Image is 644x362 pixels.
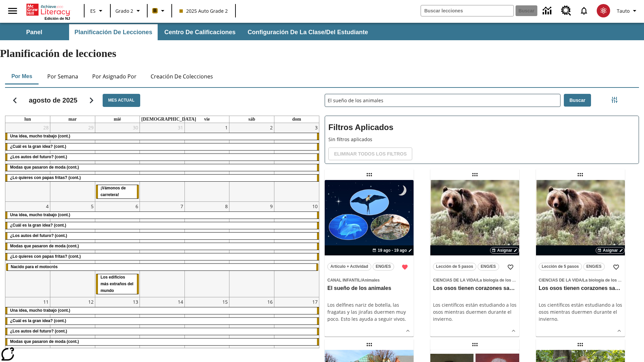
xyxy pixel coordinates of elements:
[610,261,622,273] button: Añadir a mis Favoritas
[159,24,241,40] button: Centro de calificaciones
[433,276,517,284] span: Tema: Ciencias de la Vida/La biología de los sistemas humanos y la salud
[140,116,198,123] a: jueves
[608,93,621,107] button: Menú lateral de filtros
[5,154,319,161] div: ¿Los autos del futuro? (cont.)
[575,339,586,350] div: Lección arrastrable: La doctora de los perezosos
[311,202,319,211] a: 10 de agosto de 2025
[87,5,108,17] button: Lenguaje: ES, Selecciona un idioma
[10,308,70,313] span: Una idea, mucho trabajo (cont.)
[539,263,582,270] button: Lección de 5 pasos
[153,6,157,15] span: B
[327,263,371,270] button: Artículo + Actividad
[203,116,211,123] a: viernes
[1,24,68,40] button: Panel
[328,136,635,143] p: Sin filtros aplicados
[115,7,133,14] span: Grado 2
[311,297,319,306] a: 17 de agosto de 2025
[176,297,184,306] a: 14 de agosto de 2025
[433,278,476,283] span: Ciencias de la Vida
[10,144,66,149] span: ¿Cuál es la gran idea? (cont.)
[539,278,582,283] span: Ciencias de la Vida
[103,94,140,107] button: Mes actual
[490,247,519,254] button: Asignar Elegir fechas
[10,254,81,259] span: ¿Lo quieres con papas fritas? (cont.)
[50,123,95,201] td: 29 de julio de 2025
[373,263,394,270] button: ENG/ES
[10,223,66,228] span: ¿Cuál es la gran idea? (cont.)
[536,180,625,337] div: lesson details
[29,96,77,104] h2: agosto de 2025
[6,264,318,270] div: Nacido para el motocrós
[87,123,95,132] a: 29 de julio de 2025
[131,123,140,132] a: 30 de julio de 2025
[325,116,639,164] div: Filtros Aplicados
[5,339,319,345] div: Modas que pasaron de moda (cont.)
[5,318,319,324] div: ¿Cuál es la gran idea? (cont.)
[26,2,70,20] div: Portada
[10,213,70,217] span: Una idea, mucho trabajo (cont.)
[614,326,624,336] button: Ver más
[45,16,70,20] span: Edición de NJ
[10,318,66,323] span: ¿Cuál es la gran idea? (cont.)
[291,116,302,123] a: domingo
[179,202,184,211] a: 7 de agosto de 2025
[26,3,70,16] a: Portada
[378,247,407,253] span: 19 ago - 19 ago
[596,247,625,254] button: Asignar Elegir fechas
[145,68,218,84] button: Creación de colecciones
[327,278,361,283] span: Canal Infantil
[10,329,67,334] span: ¿Los autos del futuro? (cont.)
[5,68,39,84] button: Por mes
[481,263,496,270] span: ENG/ES
[266,297,274,306] a: 16 de agosto de 2025
[5,123,50,201] td: 28 de julio de 2025
[242,24,373,40] button: Configuración de la clase/del estudiante
[327,276,411,284] span: Tema: Canal Infantil/Animales
[224,202,229,211] a: 8 de agosto de 2025
[95,123,140,201] td: 30 de julio de 2025
[112,116,122,123] a: miércoles
[3,1,22,21] button: Abrir el menú lateral
[274,123,319,201] td: 3 de agosto de 2025
[575,2,593,19] a: Notificaciones
[229,201,274,297] td: 9 de agosto de 2025
[69,24,158,40] button: Planificación de lecciones
[5,175,319,181] div: ¿Lo quieres con papas fritas? (cont.)
[539,285,622,292] h3: Los osos tienen corazones sanos, pero ¿por qué?
[140,123,185,201] td: 31 de julio de 2025
[582,278,583,283] span: /
[42,297,50,306] a: 11 de agosto de 2025
[328,119,635,136] h2: Filtros Aplicados
[67,116,78,123] a: martes
[361,278,362,283] span: /
[42,68,84,84] button: Por semana
[10,244,79,248] span: Modas que pasaron de moda (cont.)
[564,94,591,107] button: Buscar
[10,339,79,344] span: Modas que pasaron de moda (cont.)
[42,123,50,132] a: 28 de julio de 2025
[433,285,517,292] h3: Los osos tienen corazones sanos, pero ¿por qué?
[6,92,23,109] button: Regresar
[5,201,50,297] td: 4 de agosto de 2025
[269,123,274,132] a: 2 de agosto de 2025
[101,186,126,197] span: ¡Vámonos de carretera!
[478,263,499,270] button: ENG/ES
[5,253,319,260] div: ¿Lo quieres con papas fritas? (cont.)
[96,185,139,198] div: ¡Vámonos de carretera!
[90,202,95,211] a: 5 de agosto de 2025
[184,123,229,201] td: 1 de agosto de 2025
[10,165,79,170] span: Modas que pasaron de moda (cont.)
[539,276,622,284] span: Tema: Ciencias de la Vida/La biología de los sistemas humanos y la salud
[327,285,411,292] h3: El sueño de los animales
[134,202,140,211] a: 6 de agosto de 2025
[10,233,67,238] span: ¿Los autos del futuro? (cont.)
[176,123,184,132] a: 31 de julio de 2025
[593,2,614,19] button: Escoja un nuevo avatar
[617,7,630,14] span: Tauto
[221,297,229,306] a: 15 de agosto de 2025
[5,233,319,239] div: ¿Los autos del futuro? (cont.)
[362,278,379,283] span: Animales
[184,201,229,297] td: 8 de agosto de 2025
[23,116,32,123] a: lunes
[470,339,480,350] div: Lección arrastrable: Mujeres notables de la Ilustración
